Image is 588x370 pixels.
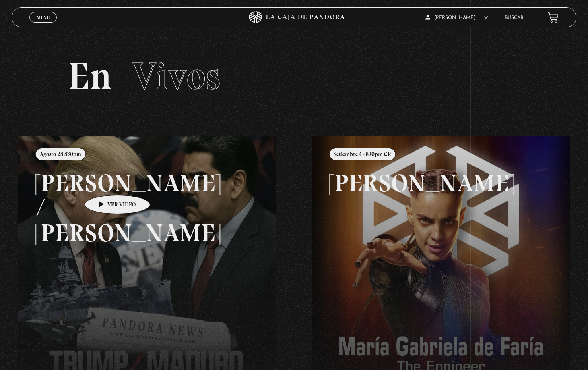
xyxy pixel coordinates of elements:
span: [PERSON_NAME] [425,15,488,20]
a: Buscar [505,15,524,20]
span: Menu [37,15,50,20]
a: View your shopping cart [548,12,559,23]
span: Cerrar [34,22,53,27]
h2: En [68,57,520,96]
span: Vivos [132,53,220,99]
